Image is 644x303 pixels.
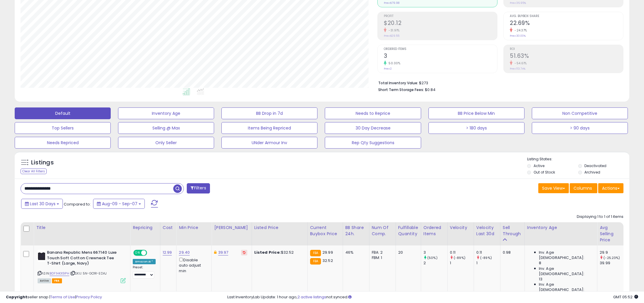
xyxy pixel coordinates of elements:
[450,225,471,231] div: Velocity
[398,225,418,237] div: Fulfillable Quantity
[221,107,317,119] button: BB Drop in 7d
[6,294,102,300] div: seller snap | |
[532,122,628,134] button: > 90 days
[227,294,638,300] div: Last InventoryLab Update: 1 hour ago, not synced.
[428,122,524,134] button: > 180 days
[50,271,69,276] a: B0F1HKX9PH
[384,20,497,28] h2: $20.12
[163,250,172,255] a: 12.99
[600,225,621,243] div: Avg Selling Price
[539,250,593,260] span: Inv. Age [DEMOGRAPHIC_DATA]:
[179,250,190,255] a: 29.40
[427,255,438,260] small: (50%)
[118,137,214,149] button: Only Seller
[310,225,340,237] div: Current Buybox Price
[310,250,321,256] small: FBA
[325,137,421,149] button: Rep Qty Suggestions
[378,80,418,85] b: Total Inventory Value:
[133,259,156,264] div: Amazon AI *
[423,260,447,266] div: 2
[322,250,333,255] span: 29.99
[450,250,474,255] div: 0.11
[570,183,597,193] button: Columns
[476,250,500,255] div: 0.11
[503,225,522,237] div: Sell Through
[50,294,75,300] a: Terms of Use
[118,122,214,134] button: Selling @ Max
[480,255,492,260] small: (-89%)
[584,163,606,168] label: Deactivated
[598,183,623,193] button: Actions
[118,107,214,119] button: Inventory Age
[345,225,367,237] div: BB Share 24h.
[384,48,497,51] span: Ordered Items
[179,225,209,231] div: Min Price
[538,183,569,193] button: Save View
[527,156,629,162] p: Listing States:
[510,34,526,38] small: Prev: 30.00%
[36,225,128,231] div: Title
[21,169,47,174] div: Clear All Filters
[378,87,424,92] b: Short Term Storage Fees:
[218,250,228,255] a: 39.97
[372,250,391,255] div: FBA: 2
[322,258,333,263] span: 32.52
[386,61,400,65] small: 50.00%
[532,107,628,119] button: Non Competitive
[133,265,156,279] div: Preset:
[384,53,497,60] h2: 3
[450,260,474,266] div: 1
[574,185,592,191] span: Columns
[510,67,525,70] small: Prev: 113.74%
[503,250,520,255] div: 0.98
[384,34,399,38] small: Prev: $29.55
[603,255,620,260] small: (-25.23%)
[600,260,623,266] div: 39.99
[297,294,326,300] a: 2 active listings
[15,122,111,134] button: Top Sellers
[30,201,56,207] span: Last 30 Days
[243,251,246,254] i: Revert to store-level Dynamic Max Price
[372,255,391,260] div: FBM: 1
[102,201,137,207] span: Aug-09 - Sep-07
[310,258,321,265] small: FBA
[539,282,593,292] span: Inv. Age [DEMOGRAPHIC_DATA]:
[384,15,497,18] span: Profit
[15,137,111,149] button: Needs Repriced
[600,250,623,255] div: 29.9
[163,225,174,231] div: Cost
[21,199,63,209] button: Last 30 Days
[613,294,638,300] span: 2025-10-8 05:52 GMT
[398,250,416,255] div: 20
[64,201,91,207] span: Compared to:
[38,250,46,262] img: 31yGvtcN2oL._SL40_.jpg
[52,278,62,283] span: FBA
[454,255,465,260] small: (-89%)
[15,107,111,119] button: Default
[38,278,51,283] span: All listings currently available for purchase on Amazon
[425,87,436,92] span: $0.84
[512,28,527,33] small: -24.37%
[134,250,141,255] span: ON
[510,15,623,18] span: Avg. Buybox Share
[93,199,145,209] button: Aug-09 - Sep-07
[534,163,544,168] label: Active
[6,294,27,300] strong: Copyright
[476,225,498,237] div: Velocity Last 30d
[378,79,619,86] li: $273
[510,1,526,5] small: Prev: 36.95%
[187,183,210,193] button: Filters
[577,214,623,220] div: Displaying 1 to 1 of 1 items
[254,225,305,231] div: Listed Price
[423,225,445,237] div: Ordered Items
[221,137,317,149] button: UNder Armour Inv
[428,107,524,119] button: BB Price Below Min
[539,266,593,277] span: Inv. Age [DEMOGRAPHIC_DATA]:
[254,250,281,255] b: Listed Price:
[221,122,317,134] button: Items Being Repriced
[476,260,500,266] div: 1
[146,250,156,255] span: OFF
[325,107,421,119] button: Needs to Reprice
[539,277,542,282] span: 13
[47,250,118,268] b: Banana Republic Mens 667140 Luxe Touch Soft Cotton Crewneck Tee T-Shirt (Large, Navy)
